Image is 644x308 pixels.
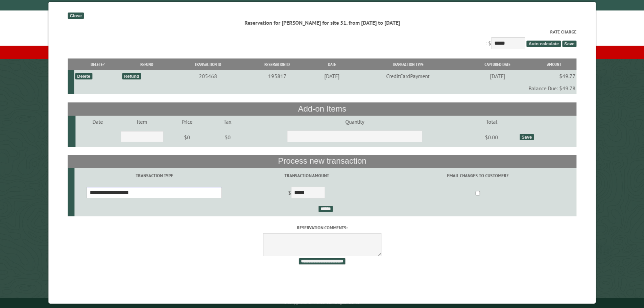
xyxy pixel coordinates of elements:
div: Delete [75,73,92,79]
th: Amount [532,58,576,70]
td: Date [75,116,120,128]
small: © Campground Commander LLC. All rights reserved. [284,301,360,305]
td: Total [464,116,518,128]
td: $ [234,184,379,203]
label: Transaction Type [75,172,233,179]
div: Close [68,13,84,19]
td: Price [164,116,210,128]
td: [DATE] [463,70,532,82]
td: $0 [210,128,245,147]
td: $0 [164,128,210,147]
td: $49.77 [532,70,576,82]
th: Add-on Items [68,102,576,115]
th: Date [311,58,353,70]
td: Item [120,116,164,128]
td: Tax [210,116,245,128]
span: Save [562,41,576,47]
td: Balance Due: $49.78 [74,82,576,94]
div: : $ [68,29,576,51]
th: Process new transaction [68,155,576,168]
th: Refund [121,58,172,70]
label: Reservation comments: [68,224,576,231]
th: Transaction Type [353,58,463,70]
td: 195817 [243,70,311,82]
div: Refund [122,73,141,79]
div: Reservation for [PERSON_NAME] for site 51, from [DATE] to [DATE] [68,19,576,26]
label: Transaction Amount [235,172,378,179]
div: Save [519,134,533,140]
th: Delete? [74,58,121,70]
th: Transaction ID [172,58,243,70]
label: Email changes to customer? [380,172,575,179]
td: CreditCardPayment [353,70,463,82]
td: 205468 [172,70,243,82]
label: Rate Charge [68,29,576,35]
th: Captured Date [463,58,532,70]
td: [DATE] [311,70,353,82]
span: Auto-calculate [526,41,561,47]
th: Reservation ID [243,58,311,70]
td: $0.00 [464,128,518,147]
td: Quantity [245,116,464,128]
